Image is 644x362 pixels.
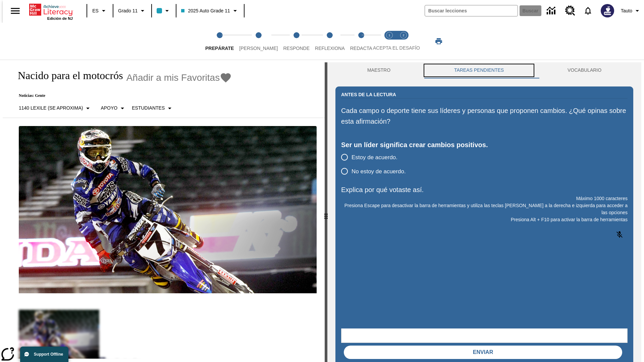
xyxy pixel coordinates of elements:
[422,62,536,78] button: TAREAS PENDIENTES
[341,216,628,223] p: Presiona Alt + F10 para activar la barra de herramientas
[352,153,397,162] span: Estoy de acuerdo.
[543,2,561,20] a: Centro de información
[373,45,420,51] span: ACEPTA EL DESAFÍO
[327,62,641,362] div: activity
[345,23,378,60] button: Redacta step 5 of 5
[352,167,406,176] span: No estoy de acuerdo.
[315,46,345,51] span: Reflexiona
[579,2,597,19] a: Notificaciones
[92,7,99,14] span: ES
[341,91,396,98] h2: Antes de la lectura
[19,126,317,294] img: El corredor de motocrós James Stewart vuela por los aires en su motocicleta de montaña
[19,105,83,112] p: 1140 Lexile (Se aproxima)
[101,105,117,112] p: Apoyo
[98,102,129,114] button: Tipo de apoyo, Apoyo
[341,105,628,127] p: Cada campo o deporte tiene sus líderes y personas que proponen cambios. ¿Qué opinas sobre esta af...
[341,150,411,178] div: poll
[29,2,73,20] div: Portada
[341,202,628,216] p: Presiona Escape para desactivar la barra de herramientas y utiliza las teclas [PERSON_NAME] a la ...
[561,2,579,20] a: Centro de recursos, Se abrirá en una pestaña nueva.
[115,5,149,17] button: Grado: Grado 11, Elige un grado
[47,16,73,20] span: Edición de NJ
[178,5,241,17] button: Clase: 2025 Auto Grade 11, Selecciona una clase
[132,105,165,112] p: Estudiantes
[601,4,614,17] img: Avatar
[310,23,350,60] button: Reflexiona step 4 of 5
[89,5,111,17] button: Lenguaje: ES, Selecciona un idioma
[11,93,232,98] p: Noticias: Gente
[126,72,220,83] span: Añadir a mis Favoritas
[388,34,390,37] text: 1
[181,7,230,14] span: 2025 Auto Grade 11
[341,139,628,150] div: Ser un líder significa crear cambios positivos.
[536,62,633,78] button: VOCABULARIO
[344,346,622,359] button: Enviar
[16,102,95,114] button: Seleccione Lexile, 1140 Lexile (Se aproxima)
[34,352,63,357] span: Support Offline
[3,5,98,11] body: Explica por qué votaste así. Máximo 1000 caracteres Presiona Alt + F10 para activar la barra de h...
[341,195,628,202] p: Máximo 1000 caracteres
[402,34,404,37] text: 2
[20,347,68,362] button: Support Offline
[126,72,232,83] button: Añadir a mis Favoritas - Nacido para el motocrós
[350,46,372,51] span: Redacta
[5,1,25,21] button: Abrir el menú lateral
[611,227,628,243] button: Haga clic para activar la función de reconocimiento de voz
[380,23,399,60] button: Acepta el desafío lee step 1 of 2
[335,62,422,78] button: Maestro
[205,46,234,51] span: Prepárate
[129,102,176,114] button: Seleccionar estudiante
[597,2,618,19] button: Escoja un nuevo avatar
[283,46,310,51] span: Responde
[239,46,278,51] span: [PERSON_NAME]
[428,35,449,47] button: Imprimir
[325,62,327,362] div: Pulsa la tecla de intro o la barra espaciadora y luego presiona las flechas de derecha e izquierd...
[425,5,518,16] input: Buscar campo
[11,69,123,82] h1: Nacido para el motocrós
[200,23,239,60] button: Prepárate step 1 of 5
[234,23,283,60] button: Lee step 2 of 5
[278,23,315,60] button: Responde step 3 of 5
[118,7,138,14] span: Grado 11
[3,62,325,359] div: reading
[621,7,632,14] span: Tauto
[394,23,413,60] button: Acepta el desafío contesta step 2 of 2
[618,5,644,17] button: Perfil/Configuración
[154,5,174,17] button: El color de la clase es azul claro. Cambiar el color de la clase.
[335,62,633,78] div: Instructional Panel Tabs
[341,184,628,195] p: Explica por qué votaste así.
